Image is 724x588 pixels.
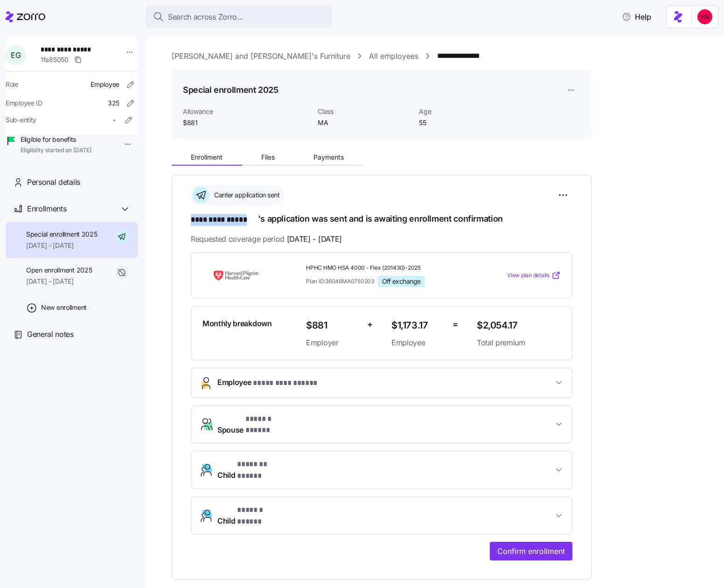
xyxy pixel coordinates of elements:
[217,413,296,436] span: Spouse
[168,11,244,23] span: Search across Zorro...
[318,107,411,116] span: Class
[27,329,74,340] span: General notes
[318,118,411,127] span: MA
[21,147,91,154] span: Eligibility started on [DATE]
[382,277,421,286] span: Off exchange
[261,154,275,161] span: Files
[306,337,360,349] span: Employer
[26,241,97,250] span: [DATE] - [DATE]
[419,107,513,116] span: Age
[217,377,325,389] span: Employee
[183,107,310,116] span: Allowance
[6,80,18,89] span: Role
[41,303,87,312] span: New enrollment
[146,6,332,28] button: Search across Zorro...
[614,7,659,26] button: Help
[27,176,80,188] span: Personal details
[41,55,69,64] span: 1fa85050
[306,318,360,333] span: $881
[369,50,418,62] a: All employees
[191,154,223,161] span: Enrollment
[391,337,445,349] span: Employee
[26,266,92,275] span: Open enrollment 2025
[21,135,91,144] span: Eligible for benefits
[452,318,458,331] span: =
[217,459,290,481] span: Child
[108,98,119,108] span: 325
[202,265,270,286] img: Harvard Pilgrim Health Care
[6,115,36,125] span: Sub-entity
[622,11,651,22] span: Help
[26,230,97,239] span: Special enrollment 2025
[419,118,513,127] span: 55
[507,271,561,280] a: View plan details
[90,80,119,89] span: Employee
[11,51,21,59] span: E G
[183,84,278,96] h1: Special enrollment 2025
[507,271,550,280] span: View plan details
[391,318,445,333] span: $1,173.17
[477,337,561,349] span: Total premium
[287,233,342,245] span: [DATE] - [DATE]
[113,115,116,125] span: -
[26,277,92,286] span: [DATE] - [DATE]
[497,546,565,557] span: Confirm enrollment
[211,190,279,200] span: Carrier application sent
[27,203,66,215] span: Enrollments
[367,318,373,331] span: +
[217,504,286,527] span: Child
[697,9,712,24] img: 113f96d2b49c10db4a30150f42351c8a
[306,277,374,285] span: Plan ID: 36046MA0750203
[202,318,272,329] span: Monthly breakdown
[183,118,310,127] span: $881
[172,50,350,62] a: [PERSON_NAME] and [PERSON_NAME]'s Furniture
[6,98,42,108] span: Employee ID
[191,213,572,226] h1: 's application was sent and is awaiting enrollment confirmation
[490,542,572,560] button: Confirm enrollment
[306,264,469,272] span: HPHC HMO HSA 4000 - Flex (201430)-2025
[477,318,561,333] span: $2,054.17
[191,233,342,245] span: Requested coverage period
[313,154,344,161] span: Payments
